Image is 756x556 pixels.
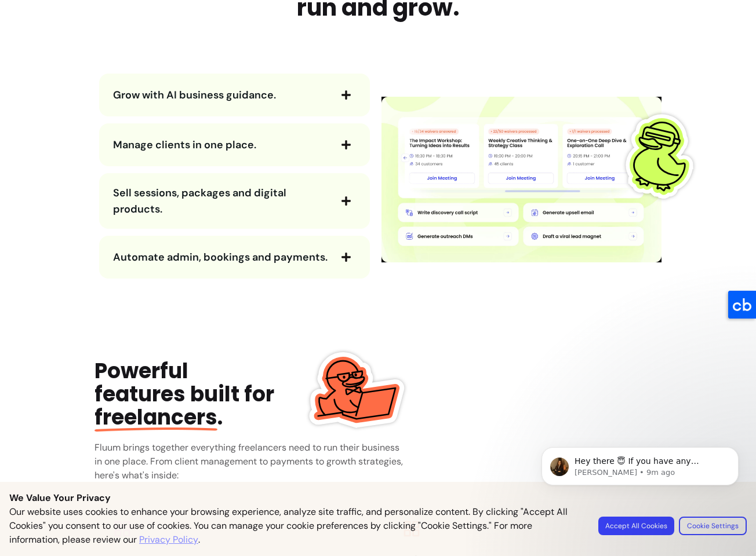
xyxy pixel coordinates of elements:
button: Sell sessions, packages and digital products. [113,185,356,217]
span: Grow with AI business guidance. [113,88,276,102]
button: Manage clients in one place. [113,135,356,155]
iframe: Intercom notifications message [524,423,756,550]
p: Our website uses cookies to enhance your browsing experience, analyze site traffic, and personali... [9,505,584,547]
span: Automate admin, bookings and payments. [113,250,328,264]
img: Fluum Duck sticker [306,340,405,438]
button: Grow with AI business guidance. [113,85,356,105]
div: Powerful features built for [94,360,346,429]
span: freelancers [94,403,217,432]
span: . [94,403,223,432]
p: We Value Your Privacy [9,491,747,505]
span: Sell sessions, packages and digital products. [113,186,286,216]
button: Automate admin, bookings and payments. [113,247,356,267]
span: Manage clients in one place. [113,138,256,152]
h3: Fluum brings together everything freelancers need to run their business in one place. From client... [94,441,409,482]
img: Fluum Duck sticker [618,113,705,200]
a: Privacy Policy [139,533,198,547]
